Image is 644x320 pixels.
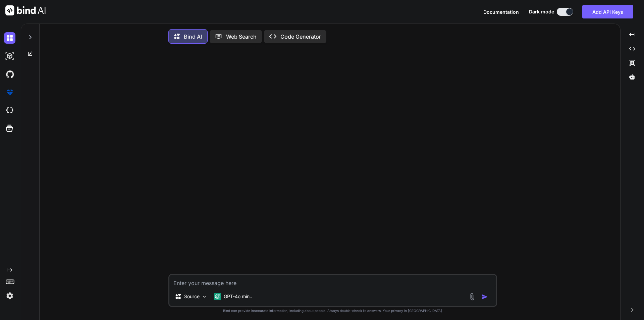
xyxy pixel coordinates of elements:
[226,33,257,41] p: Web Search
[4,105,15,116] img: cloudideIcon
[202,294,207,300] img: Pick Models
[483,8,519,15] button: Documentation
[168,308,497,313] p: Bind can provide inaccurate information, including about people. Always double-check its answers....
[4,290,15,302] img: settings
[468,293,476,301] img: attachment
[4,32,15,44] img: darkChat
[5,5,46,15] img: Bind AI
[481,293,488,300] img: icon
[224,293,252,300] p: GPT-4o min..
[529,8,554,15] span: Dark mode
[582,5,633,18] button: Add API Keys
[184,293,200,300] p: Source
[483,9,519,15] span: Documentation
[4,50,15,62] img: darkAi-studio
[280,33,321,41] p: Code Generator
[214,293,221,300] img: GPT-4o mini
[4,68,15,80] img: githubDark
[184,33,202,41] p: Bind AI
[4,87,15,98] img: premium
